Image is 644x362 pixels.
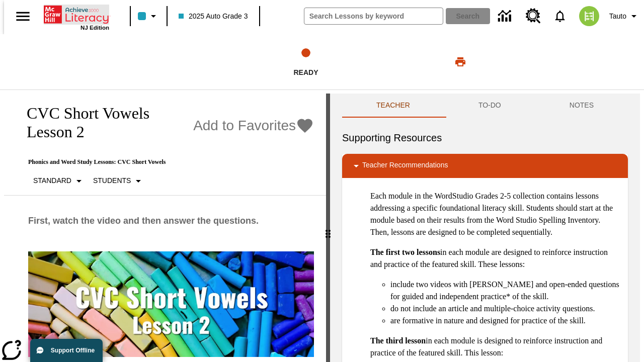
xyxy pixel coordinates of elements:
[444,94,535,118] button: TO-DO
[179,11,248,22] span: 2025 Auto Grade 3
[16,158,314,166] p: Phonics and Word Study Lessons: CVC Short Vowels
[330,94,640,362] div: activity
[362,160,448,172] p: Teacher Recommendations
[444,53,476,71] button: Print
[28,216,259,226] span: First, watch the video and then answer the questions.
[176,34,436,89] button: Ready step 1 of 1
[293,68,318,76] span: Ready
[342,94,444,118] button: Teacher
[134,7,164,25] button: Class color is light blue. Change class color
[342,94,628,118] div: Instructional Panel Tabs
[16,104,188,141] h1: CVC Short Vowels Lesson 2
[390,279,620,303] li: include two videos with [PERSON_NAME] and open-ended questions for guided and independent practic...
[8,2,38,31] button: Open side menu
[193,118,296,134] span: Add to Favorites
[535,94,628,118] button: NOTES
[342,130,628,146] h6: Supporting Resources
[93,175,131,186] p: Students
[492,3,520,30] a: Data Center
[547,3,573,29] a: Notifications
[342,154,628,178] div: Teacher Recommendations
[89,172,148,190] button: Select Student
[33,175,71,186] p: Standard
[573,3,605,29] button: Select a new avatar
[370,335,620,359] p: in each module is designed to reinforce instruction and practice of the featured skill. This lesson:
[30,339,103,362] button: Support Offline
[390,315,620,327] li: are formative in nature and designed for practice of the skill.
[370,336,426,345] strong: The third lesson
[579,6,599,26] img: avatar image
[370,190,620,238] p: Each module in the WordStudio Grades 2-5 collection contains lessons addressing a specific founda...
[193,117,314,135] button: Add to Favorites
[4,94,326,357] div: reading
[609,11,626,22] span: Tauto
[520,3,547,30] a: Resource Center, Will open in new tab
[390,303,620,315] li: do not include an article and multiple-choice activity questions.
[370,246,620,270] p: in each module are designed to reinforce instruction and practice of the featured skill. These le...
[44,4,109,31] div: Home
[80,25,109,31] span: NJ Edition
[605,7,644,25] button: Profile/Settings
[304,8,443,24] input: search field
[29,172,89,190] button: Scaffolds, Standard
[370,248,440,256] strong: The first two lessons
[326,94,330,362] div: Press Enter or Spacebar and then press right and left arrow keys to move the slider
[51,347,95,354] span: Support Offline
